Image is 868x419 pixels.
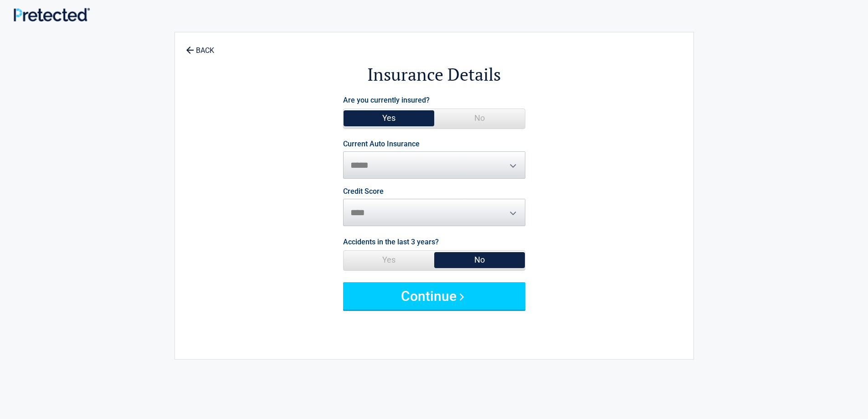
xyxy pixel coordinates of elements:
[344,251,434,269] span: Yes
[434,251,525,269] span: No
[343,188,384,195] label: Credit Score
[344,109,434,127] span: Yes
[343,94,430,106] label: Are you currently insured?
[14,8,90,21] img: Main Logo
[225,63,643,86] h2: Insurance Details
[343,140,420,148] label: Current Auto Insurance
[343,282,525,310] button: Continue
[343,236,439,248] label: Accidents in the last 3 years?
[434,109,525,127] span: No
[184,38,216,54] a: BACK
